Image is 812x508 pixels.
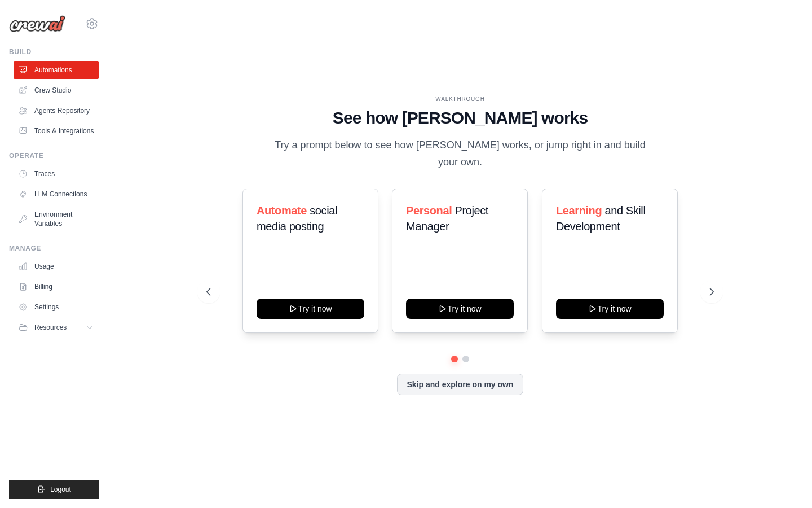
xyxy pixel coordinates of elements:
[14,165,99,183] a: Traces
[406,204,452,217] span: Personal
[14,61,99,79] a: Automations
[206,95,713,103] div: WALKTHROUGH
[9,480,99,499] button: Logout
[257,204,337,233] span: social media posting
[9,47,99,56] div: Build
[397,374,523,395] button: Skip and explore on my own
[406,299,514,319] button: Try it now
[556,299,664,319] button: Try it now
[14,102,99,120] a: Agents Repository
[9,151,99,160] div: Operate
[257,299,364,319] button: Try it now
[14,318,99,336] button: Resources
[257,204,307,217] span: Automate
[14,257,99,275] a: Usage
[9,244,99,253] div: Manage
[206,108,713,128] h1: See how [PERSON_NAME] works
[14,205,99,233] a: Environment Variables
[14,278,99,296] a: Billing
[556,204,602,217] span: Learning
[406,204,488,233] span: Project Manager
[34,323,67,332] span: Resources
[271,137,650,170] p: Try a prompt below to see how [PERSON_NAME] works, or jump right in and build your own.
[14,81,99,99] a: Crew Studio
[14,185,99,203] a: LLM Connections
[14,122,99,140] a: Tools & Integrations
[9,15,65,32] img: Logo
[556,204,645,233] span: and Skill Development
[14,298,99,316] a: Settings
[50,485,71,494] span: Logout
